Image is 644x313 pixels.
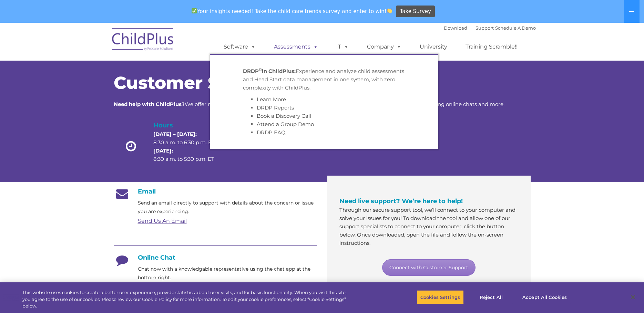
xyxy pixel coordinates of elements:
[382,259,476,276] a: Connect with Customer Support
[257,104,294,111] a: DRDP Reports
[495,25,536,31] a: Schedule A Demo
[267,40,325,54] a: Assessments
[396,6,435,18] a: Take Survey
[329,40,356,54] a: IT
[153,147,173,154] strong: [DATE]:
[625,290,641,305] button: Close
[114,101,185,107] strong: Need help with ChildPlus?
[114,72,282,93] span: Customer Support
[153,121,226,130] h4: Hours
[257,96,286,103] a: Learn More
[114,188,317,195] h4: Email
[413,40,454,54] a: University
[360,40,408,54] a: Company
[153,131,197,137] strong: [DATE] – [DATE]:
[400,6,431,18] span: Take Survey
[217,40,263,54] a: Software
[109,23,177,58] img: ChildPlus by Procare Solutions
[192,8,197,13] img: ✅
[153,130,226,163] p: 8:30 a.m. to 6:30 p.m. ET 8:30 a.m. to 5:30 p.m. ET
[257,113,311,119] a: Book a Discovery Call
[257,121,314,127] a: Attend a Group Demo
[470,290,513,304] button: Reject All
[339,197,463,205] span: Need live support? We’re here to help!
[519,290,571,304] button: Accept All Cookies
[138,218,187,224] a: Send Us An Email
[459,40,524,54] a: Training Scramble!!
[476,25,494,31] a: Support
[243,68,296,74] strong: DRDP in ChildPlus:
[189,4,395,18] span: Your insights needed! Take the child care trends survey and enter to win!
[417,290,464,304] button: Cookies Settings
[444,25,467,31] a: Download
[387,8,392,13] img: 👏
[243,67,405,92] p: Experience and analyze child assessments and Head Start data management in one system, with zero ...
[22,289,354,310] div: This website uses cookies to create a better user experience, provide statistics about user visit...
[339,206,519,247] p: Through our secure support tool, we’ll connect to your computer and solve your issues for you! To...
[138,265,317,282] p: Chat now with a knowledgable representative using the chat app at the bottom right.
[444,25,536,31] font: |
[114,254,317,261] h4: Online Chat
[259,67,262,72] sup: ©
[257,129,286,136] a: DRDP FAQ
[138,199,317,216] p: Send an email directly to support with details about the concern or issue you are experiencing.
[114,101,504,107] span: We offer many convenient ways to contact our amazing Customer Support representatives, including ...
